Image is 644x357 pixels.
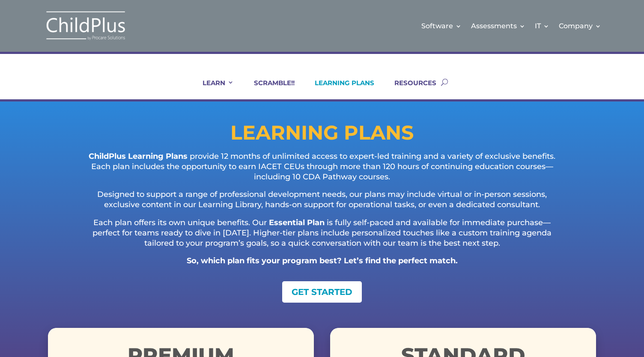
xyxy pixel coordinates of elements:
p: Each plan offers its own unique benefits. Our is fully self-paced and available for immediate pur... [82,218,562,256]
a: LEARN [192,79,234,99]
a: Software [421,9,462,43]
a: RESOURCES [384,79,436,99]
a: SCRAMBLE!! [243,79,295,99]
strong: So, which plan fits your program best? Let’s find the perfect match. [187,256,458,265]
p: Designed to support a range of professional development needs, our plans may include virtual or i... [82,190,562,218]
a: IT [535,9,549,43]
h1: LEARNING PLANS [48,123,596,147]
strong: ChildPlus Learning Plans [89,152,188,161]
p: provide 12 months of unlimited access to expert-led training and a variety of exclusive benefits.... [82,152,562,190]
a: GET STARTED [282,281,362,303]
a: Assessments [471,9,525,43]
a: LEARNING PLANS [304,79,374,99]
strong: Essential Plan [269,218,325,227]
a: Company [559,9,601,43]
